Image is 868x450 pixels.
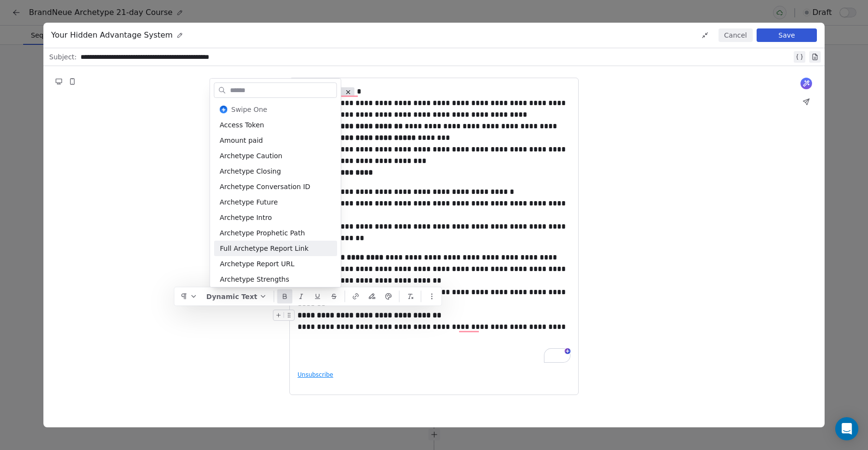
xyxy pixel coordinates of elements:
button: Cancel [719,28,753,42]
span: Subject: [49,52,77,65]
img: cropped-swipepages4x-32x32.png [220,106,228,113]
div: Access Token [214,117,337,133]
div: Full Archetype Report Link [214,241,337,256]
div: Amount paid [214,133,337,148]
div: Archetype Report URL [214,256,337,272]
button: Dynamic Text [203,289,271,304]
div: Archetype Intro [214,210,337,225]
div: Open Intercom Messenger [835,417,858,440]
span: Your Hidden Advantage System [51,29,173,41]
div: Archetype Conversation ID [214,179,337,194]
div: Swipe One [231,105,331,114]
div: Archetype Strengths [214,272,337,287]
div: To enrich screen reader interactions, please activate Accessibility in Grammarly extension settings [298,86,570,363]
div: Archetype Prophetic Path [214,225,337,241]
button: Save [757,28,817,42]
div: Archetype Closing [214,164,337,179]
div: Archetype Caution [214,148,337,164]
div: Archetype Future [214,194,337,210]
